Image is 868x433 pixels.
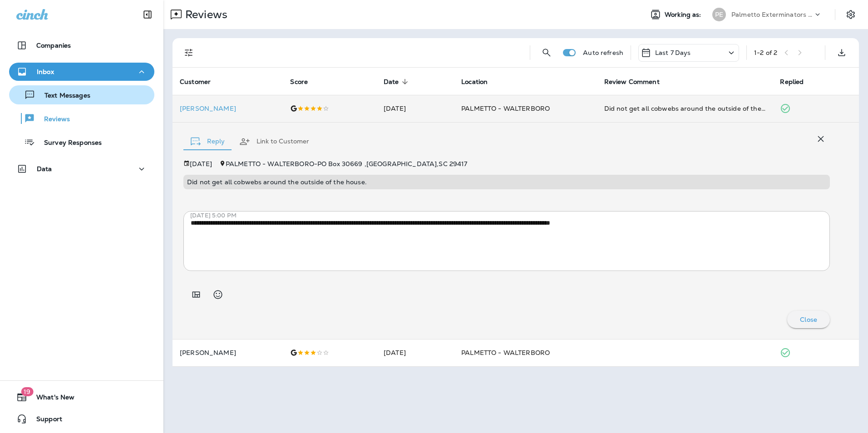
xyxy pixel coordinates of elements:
p: Text Messages [35,92,90,100]
button: Filters [180,44,198,62]
p: [DATE] 5:00 PM [190,212,837,219]
p: Data [37,165,52,172]
button: 19What's New [9,388,154,406]
p: Palmetto Exterminators LLC [731,11,813,18]
button: Select an emoji [209,285,227,304]
span: Replied [780,78,815,86]
div: 1 - 2 of 2 [754,49,777,56]
div: Click to view Customer Drawer [180,105,276,112]
div: Did not get all cobwebs around the outside of the house. [604,104,766,113]
button: Companies [9,36,154,54]
td: [DATE] [376,95,454,122]
td: [DATE] [376,339,454,366]
span: Review Comment [604,78,660,86]
button: Reply [183,125,232,158]
p: Last 7 Days [655,49,691,56]
button: Collapse Sidebar [135,5,160,24]
p: [DATE] [190,160,212,167]
span: What's New [27,394,74,404]
span: Location [461,78,488,86]
span: Customer [180,78,222,86]
span: Replied [780,78,804,86]
span: PALMETTO - WALTERBORO - PO Box 30669 , [GEOGRAPHIC_DATA] , SC 29417 [226,160,468,168]
button: Inbox [9,63,154,81]
span: Date [384,78,399,86]
button: Add in a premade template [187,285,205,304]
span: Review Comment [604,78,671,86]
button: Data [9,160,154,178]
p: Reviews [35,115,70,124]
span: Score [290,78,320,86]
button: Reviews [9,109,154,128]
span: Date [384,78,411,86]
span: 19 [21,387,33,396]
span: Customer [180,78,211,86]
button: Close [787,311,830,328]
button: Text Messages [9,85,154,104]
span: Score [290,78,308,86]
button: Link to Customer [232,125,316,158]
p: Did not get all cobwebs around the outside of the house. [187,178,826,186]
button: Search Reviews [538,44,556,62]
p: Companies [36,42,71,49]
span: Location [461,78,499,86]
div: PE [712,8,726,21]
button: Settings [843,6,859,23]
span: PALMETTO - WALTERBORO [461,104,550,113]
p: [PERSON_NAME] [180,349,276,356]
p: [PERSON_NAME] [180,105,276,112]
span: PALMETTO - WALTERBORO [461,349,550,357]
p: Inbox [37,68,54,75]
p: Close [800,316,817,323]
p: Auto refresh [583,49,623,56]
span: Working as: [665,11,703,19]
button: Support [9,410,154,428]
p: Reviews [182,8,227,21]
span: Support [27,415,62,426]
button: Survey Responses [9,133,154,152]
button: Export as CSV [833,44,851,62]
p: Survey Responses [35,139,102,148]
